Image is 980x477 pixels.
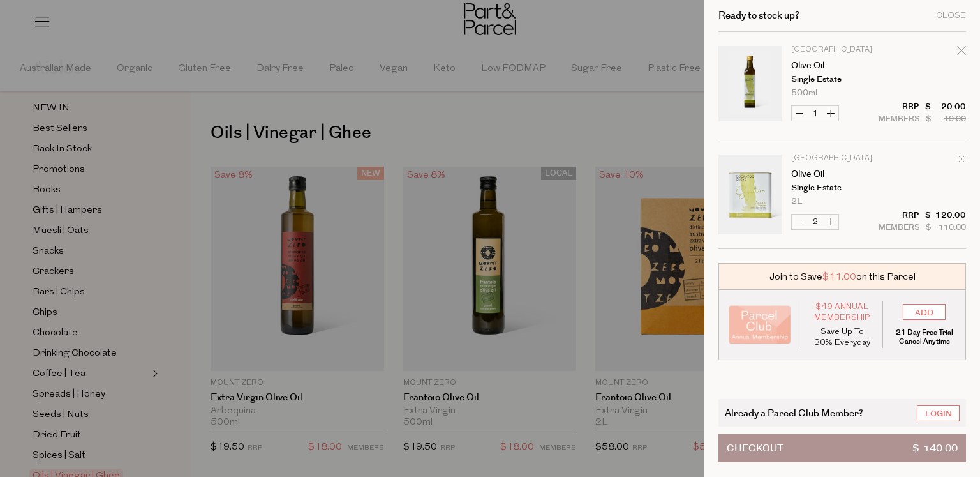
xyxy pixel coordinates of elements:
p: Single Estate [791,184,890,192]
input: ADD [903,304,946,320]
h2: Ready to stock up? [718,11,799,20]
span: $11.00 [822,270,856,284]
a: Login [917,405,960,421]
p: Save Up To 30% Everyday [811,326,873,348]
div: Remove Olive Oil [957,44,966,61]
button: Checkout$ 140.00 [718,434,966,462]
span: 2L [791,197,802,206]
span: Checkout [727,435,783,462]
input: QTY Olive Oil [807,215,823,229]
span: $ 140.00 [912,435,958,462]
a: Olive Oil [791,61,890,70]
p: Single Estate [791,75,890,84]
div: Close [936,11,966,20]
a: Olive Oil [791,170,890,179]
input: QTY Olive Oil [807,106,823,121]
span: 500ml [791,89,817,97]
p: [GEOGRAPHIC_DATA] [791,155,890,162]
div: Remove Olive Oil [957,153,966,170]
p: 21 Day Free Trial Cancel Anytime [893,328,956,346]
span: $49 Annual Membership [811,301,873,323]
p: [GEOGRAPHIC_DATA] [791,46,890,54]
span: Already a Parcel Club Member? [725,405,863,420]
div: Join to Save on this Parcel [718,263,966,290]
